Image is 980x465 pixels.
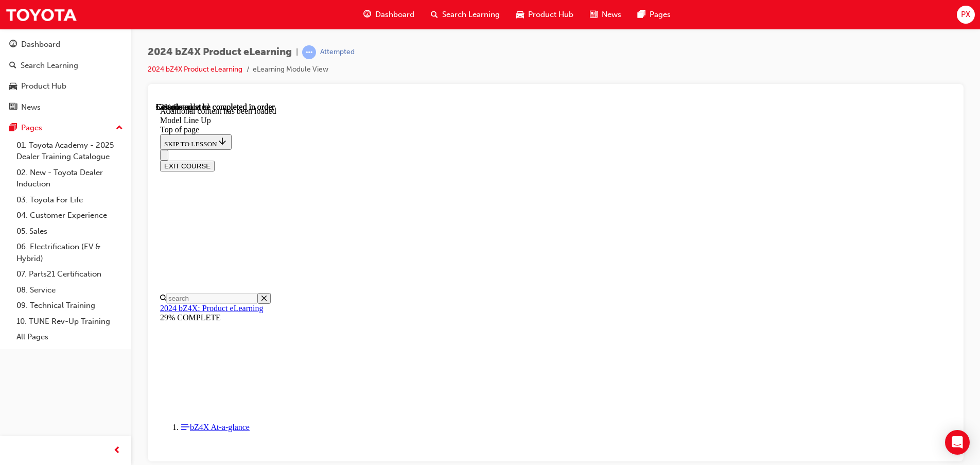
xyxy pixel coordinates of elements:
a: 07. Parts21 Certification [12,266,127,282]
span: guage-icon [9,40,17,49]
span: Dashboard [375,9,414,21]
a: 03. Toyota For Life [12,192,127,208]
button: Pages [4,118,127,137]
input: Search [10,191,101,201]
div: 29% COMPLETE [4,211,795,220]
a: 09. Technical Training [12,298,127,314]
span: PX [961,9,970,21]
div: Search Learning [21,60,78,72]
button: Close search menu [101,191,115,201]
span: guage-icon [363,8,371,21]
a: 08. Service [12,282,127,298]
div: Top of page [4,23,795,32]
a: 04. Customer Experience [12,208,127,223]
a: Search Learning [4,56,127,75]
span: news-icon [590,8,598,21]
span: car-icon [516,8,524,21]
span: pages-icon [638,8,645,21]
span: learningRecordVerb_ATTEMPT-icon [302,45,316,59]
span: Pages [650,9,671,21]
button: EXIT COURSE [4,58,59,69]
span: up-icon [116,122,123,135]
a: 02. New - Toyota Dealer Induction [12,165,127,192]
a: 2024 bZ4X: Product eLearning [4,201,107,210]
div: News [21,101,41,113]
div: Model Line Up [4,13,795,23]
span: | [296,46,298,58]
a: pages-iconPages [629,4,679,25]
div: Dashboard [21,39,60,50]
a: 01. Toyota Academy - 2025 Dealer Training Catalogue [12,137,127,165]
button: Close navigation menu [4,47,12,58]
button: PX [957,6,975,24]
a: news-iconNews [582,4,629,25]
li: eLearning Module View [253,64,328,76]
div: Attempted [320,47,355,57]
div: Pages [21,122,42,134]
a: search-iconSearch Learning [423,4,508,25]
span: search-icon [431,8,438,21]
span: prev-icon [113,444,121,457]
button: DashboardSearch LearningProduct HubNews [4,33,127,118]
span: search-icon [9,61,16,71]
a: 10. TUNE Rev-Up Training [12,314,127,330]
span: Search Learning [442,9,500,21]
a: 06. Electrification (EV & Hybrid) [12,239,127,266]
a: Dashboard [4,35,127,54]
span: pages-icon [9,124,17,133]
span: SKIP TO LESSON [8,38,72,45]
a: 05. Sales [12,223,127,239]
div: Product Hub [21,80,66,92]
span: car-icon [9,82,17,91]
a: Product Hub [4,77,127,96]
span: Product Hub [528,9,573,21]
div: Additional content has been loaded [4,4,795,13]
a: car-iconProduct Hub [508,4,582,25]
a: 2024 bZ4X Product eLearning [148,65,242,74]
span: news-icon [9,103,17,112]
a: guage-iconDashboard [355,4,423,25]
span: 2024 bZ4X Product eLearning [148,46,292,58]
img: Trak [5,3,77,26]
a: All Pages [12,329,127,345]
div: Open Intercom Messenger [945,430,970,455]
a: News [4,98,127,117]
span: News [602,9,621,21]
